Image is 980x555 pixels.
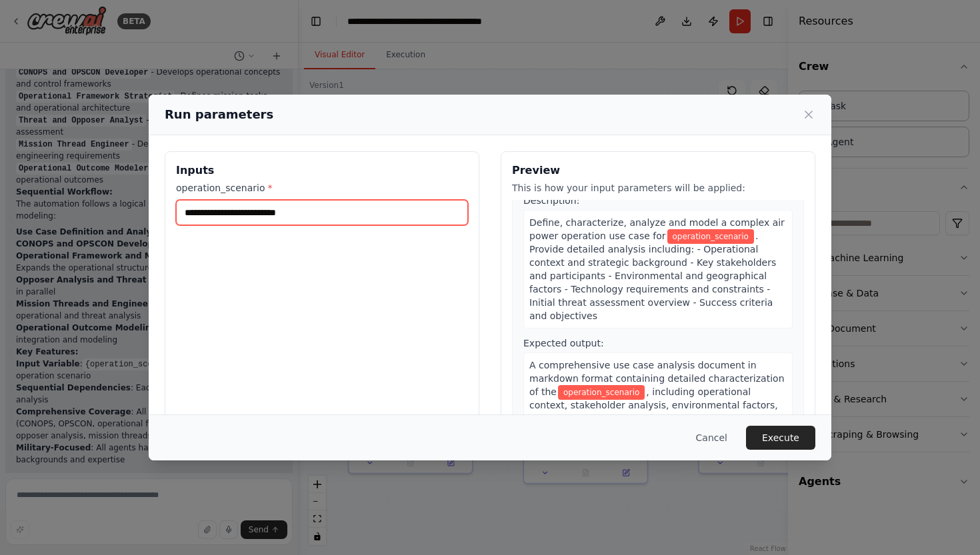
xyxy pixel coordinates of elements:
button: Execute [746,426,815,450]
h3: Inputs [176,163,468,179]
span: . Provide detailed analysis including: - Operational context and strategic background - Key stake... [529,231,776,321]
button: Cancel [685,426,738,450]
span: , including operational context, stakeholder analysis, environmental factors, and preliminary suc... [529,386,778,424]
span: Variable: operation_scenario [667,229,754,244]
span: Expected output: [523,338,604,348]
label: operation_scenario [176,181,468,195]
p: This is how your input parameters will be applied: [512,181,804,195]
span: Variable: operation_scenario [558,385,645,400]
span: Define, characterize, analyze and model a complex air power operation use case for [529,217,785,241]
h3: Preview [512,163,804,179]
span: Description: [523,195,579,206]
h2: Run parameters [165,105,273,124]
span: A comprehensive use case analysis document in markdown format containing detailed characterizatio... [529,360,785,397]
